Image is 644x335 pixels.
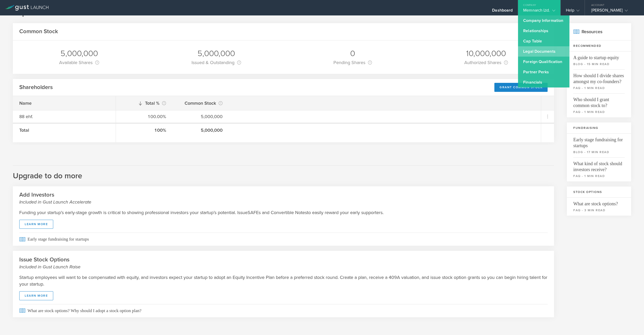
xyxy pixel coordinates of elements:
h3: Recommended [567,40,631,51]
a: Early stage fundraising for startups [13,233,554,246]
a: A guide to startup equityblog - 15 min read [567,51,631,69]
small: faq - 1 min read [573,174,625,178]
div: 5,000,000 [179,113,223,120]
div: Common Stock [179,100,223,107]
h2: Upgrade to do more [13,165,554,181]
small: faq - 1 min read [573,110,625,114]
div: Help [566,8,579,15]
div: 88 ehf. [19,113,109,120]
span: Who should I grant common stock to? [573,93,625,109]
span: What are stock options? Why should I adopt a stock option plan? [19,304,548,317]
div: Name [19,100,109,107]
a: What kind of stock should investors receive?faq - 1 min read [567,157,631,181]
div: Dashboard [492,8,513,15]
div: 5,000,000 [179,127,223,134]
small: faq - 3 min read [573,208,625,213]
h3: Stock Options [567,187,631,198]
span: Early stage fundraising for startups [573,134,625,149]
div: Available Shares [59,59,99,66]
span: A guide to startup equity [573,51,625,61]
small: blog - 15 min read [573,62,625,66]
div: 5,000,000 [59,48,99,59]
a: learn more [19,291,53,300]
h2: Shareholders [19,84,53,91]
div: [PERSON_NAME] [591,8,635,15]
div: 0 [333,48,372,59]
div: Total [19,127,109,134]
iframe: Chat Widget [618,310,644,335]
a: learn more [19,220,53,229]
a: Early stage fundraising for startupsblog - 17 min read [567,134,631,157]
span: Early stage fundraising for startups [19,233,548,246]
a: How should I divide shares amongst my co-founders?faq - 1 min read [567,69,631,93]
p: Startup employees will want to be compensated with equity, and investors expect your startup to a... [19,274,548,287]
div: 100% [122,127,166,134]
p: Funding your startup’s early-stage growth is critical to showing professional investors your star... [19,209,548,216]
div: Issued & Outstanding [192,59,241,66]
h2: Issue Stock Options [19,256,548,270]
div: Pending Shares [333,59,372,66]
small: Included in Gust Launch Raise [19,263,548,270]
h2: Resources [567,23,631,40]
a: What are stock options?faq - 3 min read [567,198,631,216]
small: Included in Gust Launch Accelerate [19,199,548,205]
span: What are stock options? [573,198,625,207]
span: What kind of stock should investors receive? [573,157,625,173]
span: How should I divide shares amongst my co-founders? [573,69,625,85]
div: Memnarch Ltd. [523,8,555,15]
a: Who should I grant common stock to?faq - 1 min read [567,93,631,117]
small: faq - 1 min read [573,86,625,90]
span: SAFEs and Convertible Notes [248,209,307,216]
small: blog - 17 min read [573,150,625,154]
div: 10,000,000 [464,48,508,59]
h2: Common Stock [19,28,58,35]
a: What are stock options? Why should I adopt a stock option plan? [13,304,554,317]
h3: Fundraising [567,122,631,134]
div: 5,000,000 [192,48,241,59]
div: 100.00% [122,113,166,120]
div: Grant Common Stock [494,83,548,92]
div: Authorized Shares [464,59,508,66]
div: Total % [122,100,166,107]
h2: Add Investors [19,191,548,205]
